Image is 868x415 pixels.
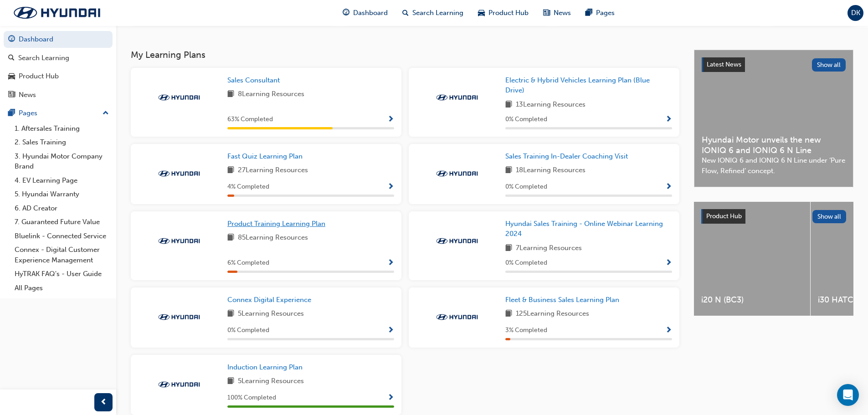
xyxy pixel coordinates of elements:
[812,58,846,72] button: Show all
[4,31,113,48] a: Dashboard
[701,295,803,305] span: i20 N (BC3)
[154,313,204,322] img: Trak
[702,155,846,176] span: New IONIQ 6 and IONIQ 6 N Line under ‘Pure Flow, Refined’ concept.
[505,308,512,320] span: book-icon
[227,393,276,403] span: 100 % Completed
[516,165,586,176] span: 18 Learning Resources
[505,152,628,160] span: Sales Training In-Dealer Coaching Visit
[812,210,847,223] button: Show all
[8,109,15,118] span: pages-icon
[103,108,109,119] span: up-icon
[702,57,846,72] a: Latest NewsShow all
[665,259,672,267] span: Show Progress
[11,281,113,295] a: All Pages
[665,183,672,191] span: Show Progress
[694,50,853,187] a: Latest NewsShow allHyundai Motor unveils the new IONIQ 6 and IONIQ 6 N LineNew IONIQ 6 and IONIQ ...
[432,236,482,246] img: Trak
[478,7,485,19] span: car-icon
[227,296,311,304] span: Connex Digital Experience
[11,267,113,281] a: HyTRAK FAQ's - User Guide
[227,151,306,162] a: Fast Quiz Learning Plan
[11,187,113,201] a: 5. Hyundai Warranty
[8,36,15,44] span: guage-icon
[665,116,672,124] span: Show Progress
[505,99,512,111] span: book-icon
[387,325,394,336] button: Show Progress
[387,181,394,193] button: Show Progress
[665,114,672,125] button: Show Progress
[154,380,204,389] img: Trak
[19,108,37,118] div: Pages
[154,236,204,246] img: Trak
[387,116,394,124] span: Show Progress
[18,53,69,63] div: Search Learning
[227,325,269,336] span: 0 % Completed
[4,50,113,67] a: Search Learning
[227,363,303,371] span: Induction Learning Plan
[227,114,273,125] span: 63 % Completed
[8,91,15,99] span: news-icon
[387,183,394,191] span: Show Progress
[19,71,59,82] div: Product Hub
[227,376,234,387] span: book-icon
[387,392,394,404] button: Show Progress
[432,313,482,322] img: Trak
[516,99,586,111] span: 13 Learning Resources
[665,327,672,335] span: Show Progress
[11,243,113,267] a: Connex - Digital Customer Experience Management
[11,174,113,188] a: 4. EV Learning Page
[596,8,615,18] span: Pages
[4,87,113,103] a: News
[412,8,463,18] span: Search Learning
[554,8,571,18] span: News
[505,220,663,238] span: Hyundai Sales Training - Online Webinar Learning 2024
[387,257,394,269] button: Show Progress
[488,8,529,18] span: Product Hub
[432,169,482,178] img: Trak
[505,258,547,268] span: 0 % Completed
[11,149,113,174] a: 3. Hyundai Motor Company Brand
[227,295,315,305] a: Connex Digital Experience
[402,7,409,19] span: search-icon
[11,122,113,136] a: 1. Aftersales Training
[227,308,234,320] span: book-icon
[387,327,394,335] span: Show Progress
[227,76,280,84] span: Sales Consultant
[837,384,859,406] div: Open Intercom Messenger
[100,397,107,408] span: prev-icon
[227,152,303,160] span: Fast Quiz Learning Plan
[11,201,113,215] a: 6. AD Creator
[8,72,15,81] span: car-icon
[505,165,512,176] span: book-icon
[238,165,308,176] span: 27 Learning Resources
[4,68,113,85] a: Product Hub
[543,7,550,19] span: news-icon
[505,243,512,254] span: book-icon
[5,3,109,22] img: Trak
[471,4,536,22] a: car-iconProduct Hub
[665,325,672,336] button: Show Progress
[19,90,36,100] div: News
[11,229,113,243] a: Bluelink - Connected Service
[154,169,204,178] img: Trak
[227,258,269,268] span: 6 % Completed
[536,4,578,22] a: news-iconNews
[505,75,672,96] a: Electric & Hybrid Vehicles Learning Plan (Blue Drive)
[238,232,308,244] span: 85 Learning Resources
[665,257,672,269] button: Show Progress
[505,219,672,239] a: Hyundai Sales Training - Online Webinar Learning 2024
[505,76,650,95] span: Electric & Hybrid Vehicles Learning Plan (Blue Drive)
[227,220,325,228] span: Product Training Learning Plan
[706,212,742,220] span: Product Hub
[353,8,388,18] span: Dashboard
[4,105,113,122] button: Pages
[516,308,589,320] span: 125 Learning Resources
[505,182,547,192] span: 0 % Completed
[701,209,846,224] a: Product HubShow all
[4,29,113,105] button: DashboardSearch LearningProduct HubNews
[586,7,592,19] span: pages-icon
[505,114,547,125] span: 0 % Completed
[505,295,623,305] a: Fleet & Business Sales Learning Plan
